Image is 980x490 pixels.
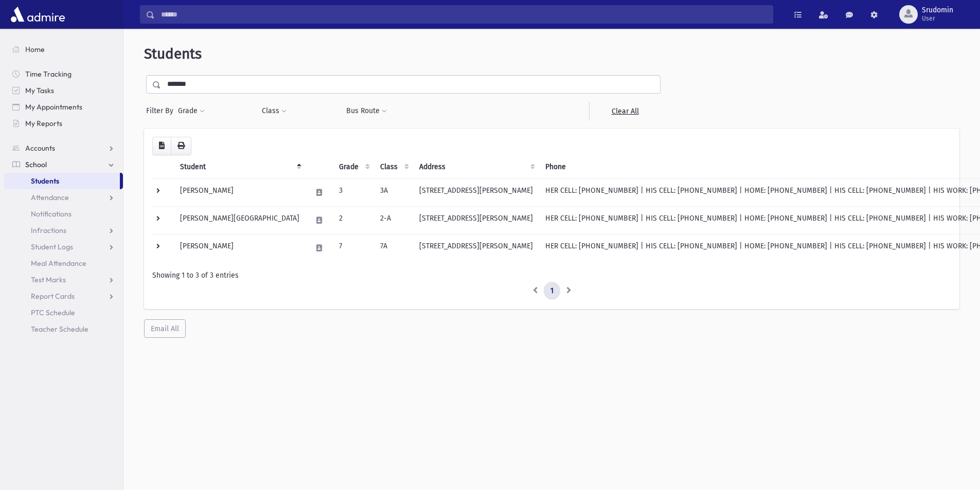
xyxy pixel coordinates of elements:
input: Search [155,5,773,24]
a: Report Cards [4,288,123,304]
span: Meal Attendance [31,259,86,268]
td: 7A [374,234,413,262]
a: My Tasks [4,82,123,99]
a: Test Marks [4,271,123,288]
button: Grade [177,102,205,120]
td: [PERSON_NAME] [174,234,306,262]
a: 1 [544,282,560,300]
span: My Reports [25,119,62,128]
span: Filter By [146,105,177,116]
a: School [4,156,123,173]
td: 3 [333,178,374,206]
span: PTC Schedule [31,308,75,317]
span: Student Logs [31,242,73,251]
a: Accounts [4,140,123,156]
span: User [922,14,953,23]
a: My Appointments [4,99,123,115]
span: My Appointments [25,102,82,112]
span: My Tasks [25,86,54,95]
div: Showing 1 to 3 of 3 entries [152,270,951,281]
span: Home [25,45,45,54]
span: Students [144,45,202,62]
span: Accounts [25,143,55,153]
span: Test Marks [31,275,66,284]
span: Students [31,176,59,186]
td: 3A [374,178,413,206]
span: Infractions [31,226,66,235]
span: Srudomin [922,6,953,14]
button: Print [171,137,191,155]
button: Bus Route [346,102,387,120]
a: PTC Schedule [4,304,123,321]
a: Time Tracking [4,66,123,82]
a: Clear All [589,102,661,120]
img: AdmirePro [8,4,67,25]
button: Email All [144,319,186,338]
button: CSV [152,137,171,155]
th: Class: activate to sort column ascending [374,155,413,179]
span: Time Tracking [25,69,72,79]
a: My Reports [4,115,123,132]
span: Report Cards [31,292,75,301]
span: Teacher Schedule [31,324,88,334]
td: [PERSON_NAME] [174,178,306,206]
th: Student: activate to sort column descending [174,155,306,179]
span: Attendance [31,193,69,202]
a: Teacher Schedule [4,321,123,337]
a: Students [4,173,120,189]
a: Infractions [4,222,123,239]
a: Student Logs [4,239,123,255]
th: Grade: activate to sort column ascending [333,155,374,179]
span: Notifications [31,209,72,219]
td: 2 [333,206,374,234]
a: Notifications [4,206,123,222]
a: Attendance [4,189,123,206]
td: 7 [333,234,374,262]
span: School [25,160,47,169]
td: [PERSON_NAME][GEOGRAPHIC_DATA] [174,206,306,234]
td: [STREET_ADDRESS][PERSON_NAME] [413,234,539,262]
button: Class [261,102,287,120]
td: 2-A [374,206,413,234]
a: Home [4,41,123,58]
td: [STREET_ADDRESS][PERSON_NAME] [413,206,539,234]
th: Address: activate to sort column ascending [413,155,539,179]
td: [STREET_ADDRESS][PERSON_NAME] [413,178,539,206]
a: Meal Attendance [4,255,123,271]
